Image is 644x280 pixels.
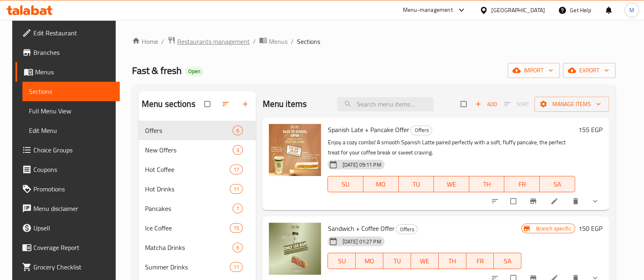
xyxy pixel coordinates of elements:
[233,126,243,135] div: items
[185,67,204,76] div: Open
[534,97,609,112] button: Manage items
[402,178,431,190] span: TU
[543,178,572,190] span: SA
[563,63,615,78] button: export
[29,106,113,116] span: Full Menu View
[497,255,518,267] span: SA
[145,145,233,155] span: New Offers
[132,36,615,47] nav: breadcrumb
[230,263,242,271] span: 11
[132,37,158,46] a: Home
[578,124,602,135] h6: 155 EGP
[230,262,243,272] div: items
[33,204,113,213] span: Menu disclaimer
[470,255,491,267] span: FR
[145,165,230,174] span: Hot Coffee
[33,262,113,272] span: Grocery Checklist
[233,204,243,213] div: items
[29,87,113,96] span: Sections
[411,253,439,269] button: WE
[145,204,233,213] span: Pancakes
[15,238,120,257] a: Coverage Report
[550,197,560,205] a: Edit menu item
[339,161,384,169] span: [DATE] 09:11 PM
[327,124,409,136] span: Spanish Late + Pancake Offer
[514,65,553,76] span: import
[339,238,384,245] span: [DATE] 01:27 PM
[145,126,233,135] div: Offers
[138,140,256,160] div: New Offers3
[236,95,256,113] button: Add section
[411,126,432,135] div: Offers
[233,244,242,252] span: 6
[494,253,521,269] button: SA
[33,145,113,155] span: Choice Groups
[33,223,113,233] span: Upsell
[35,67,113,77] span: Menus
[161,37,164,46] li: /
[466,253,494,269] button: FR
[138,257,256,277] div: Summer Drinks11
[356,253,383,269] button: MO
[33,165,113,174] span: Coupons
[138,218,256,238] div: Ice Coffee15
[506,193,523,209] span: Select to update
[456,96,473,112] span: Select section
[167,36,250,47] a: Restaurants management
[473,98,499,111] span: Add item
[586,192,606,210] button: show more
[475,100,497,109] span: Add
[403,5,453,15] div: Menu-management
[15,140,120,160] a: Choice Groups
[230,185,242,193] span: 11
[532,225,574,232] span: Branch specific
[396,224,418,234] div: Offers
[508,63,560,78] button: import
[145,262,230,272] span: Summer Drinks
[567,192,586,210] button: delete
[15,179,120,199] a: Promotions
[437,178,466,190] span: WE
[569,65,609,76] span: export
[145,184,230,194] span: Hot Drinks
[473,98,499,111] button: Add
[327,137,575,158] p: Enjoy a cozy combo! A smooth Spanish Latte paired perfectly with a soft, fluffy pancake, the perf...
[434,176,469,192] button: WE
[578,223,602,234] h6: 150 EGP
[15,62,120,82] a: Menus
[22,101,120,121] a: Full Menu View
[383,253,411,269] button: TU
[442,255,463,267] span: TH
[230,165,243,174] div: items
[233,146,242,154] span: 3
[297,37,320,46] span: Sections
[33,28,113,38] span: Edit Restaurant
[363,176,399,192] button: MO
[508,178,536,190] span: FR
[145,223,230,233] span: Ice Coffee
[200,96,217,112] span: Select all sections
[230,224,242,232] span: 15
[22,121,120,140] a: Edit Menu
[132,61,182,80] span: Fast & fresh
[233,127,242,135] span: 6
[230,223,243,233] div: items
[396,225,417,234] span: Offers
[262,98,307,110] h2: Menu items
[15,160,120,179] a: Coupons
[291,37,294,46] li: /
[233,145,243,155] div: items
[145,243,233,252] span: Matcha Drinks
[185,68,204,75] span: Open
[387,255,408,267] span: TU
[29,126,113,135] span: Edit Menu
[230,184,243,194] div: items
[269,37,288,46] span: Menus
